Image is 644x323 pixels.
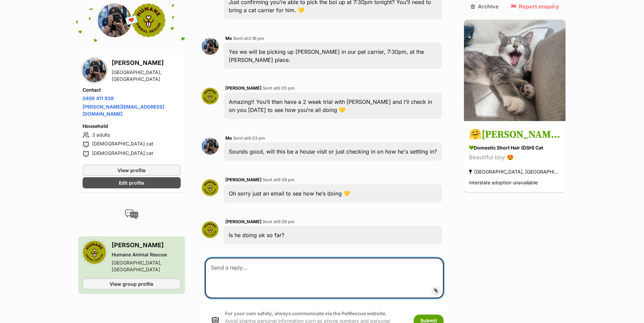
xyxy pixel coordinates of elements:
[224,142,442,161] div: Sounds good, will this be a house visit or just checking in on how he's settling in?
[225,36,232,41] span: Me
[511,3,559,9] a: Report enquiry
[83,123,181,130] h4: Household
[225,219,262,224] span: [PERSON_NAME]
[83,278,181,290] a: View group profile
[125,209,138,220] img: conversation-icon-4a6f8262b818ee0b60e3300018af0b2d0b884aa5de6e9bcb8d3d4eeb1a70a7c4.svg
[83,95,114,101] a: 0406 411 939
[464,20,565,121] img: 🤗Sylvester🤗
[224,226,442,244] div: Is he doing ok so far?
[263,219,295,224] span: Sent at
[110,280,153,287] span: View group profile
[202,138,219,155] img: Jennifer Truong profile pic
[233,136,265,141] span: Sent at
[469,180,538,186] span: Interstate adoption unavailable
[469,153,560,162] div: Beautiful boy 😍
[112,69,181,83] div: [GEOGRAPHIC_DATA], [GEOGRAPHIC_DATA]
[233,36,264,41] span: Sent at
[277,219,295,224] span: 9:29 pm
[132,3,165,37] img: Humane Animal Rescue profile pic
[469,167,560,177] div: [GEOGRAPHIC_DATA], [GEOGRAPHIC_DATA]
[98,3,132,37] img: Jennifer Truong profile pic
[469,128,560,143] h3: 🤗[PERSON_NAME]🤗
[83,165,181,176] a: View profile
[83,87,181,93] h4: Contact
[202,88,219,105] img: Sarah Crowlekova profile pic
[263,86,295,91] span: Sent at
[224,93,442,119] div: Amazing!! You’ll then have a 2 week trial with [PERSON_NAME] and I’ll check in on you [DATE] to s...
[112,58,181,68] h3: [PERSON_NAME]
[124,13,139,28] span: 💌
[224,43,442,69] div: Yes we will be picking up [PERSON_NAME] in our pet carrier, 7:30pm, at the [PERSON_NAME] place.
[471,3,499,9] a: Archive
[224,184,442,203] div: Oh sorry just an email to see how he’s doing 💛
[225,177,262,182] span: [PERSON_NAME]
[83,59,106,82] img: Jennifer Truong profile pic
[202,179,219,196] img: Sarah Crowlekova profile pic
[277,177,295,182] span: 9:28 pm
[112,259,181,273] div: [GEOGRAPHIC_DATA], [GEOGRAPHIC_DATA]
[469,144,560,152] div: Domestic Short Hair (DSH) Cat
[263,177,295,182] span: Sent at
[83,150,181,158] li: [DEMOGRAPHIC_DATA] cat
[83,104,164,117] a: [PERSON_NAME][EMAIL_ADDRESS][DOMAIN_NAME]
[464,122,565,192] a: 🤗[PERSON_NAME]🤗 Domestic Short Hair (DSH) Cat Beautiful boy 😍 [GEOGRAPHIC_DATA], [GEOGRAPHIC_DATA...
[83,177,181,188] a: Edit profile
[112,240,181,250] h3: [PERSON_NAME]
[248,36,264,41] span: 3:16 pm
[83,140,181,148] li: [DEMOGRAPHIC_DATA] cat
[277,86,295,91] span: 6:25 pm
[117,167,146,174] span: View profile
[83,131,181,139] li: 3 adults
[83,240,106,264] img: Humane Animal Rescue profile pic
[202,221,219,238] img: Sarah Crowlekova profile pic
[225,310,387,316] strong: For your own safety, always communicate via the PetRescue website.
[112,251,181,258] div: Humane Animal Rescue
[202,38,219,55] img: Jennifer Truong profile pic
[225,136,232,141] span: Me
[225,86,262,91] span: [PERSON_NAME]
[248,136,265,141] span: 9:23 pm
[119,179,144,186] span: Edit profile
